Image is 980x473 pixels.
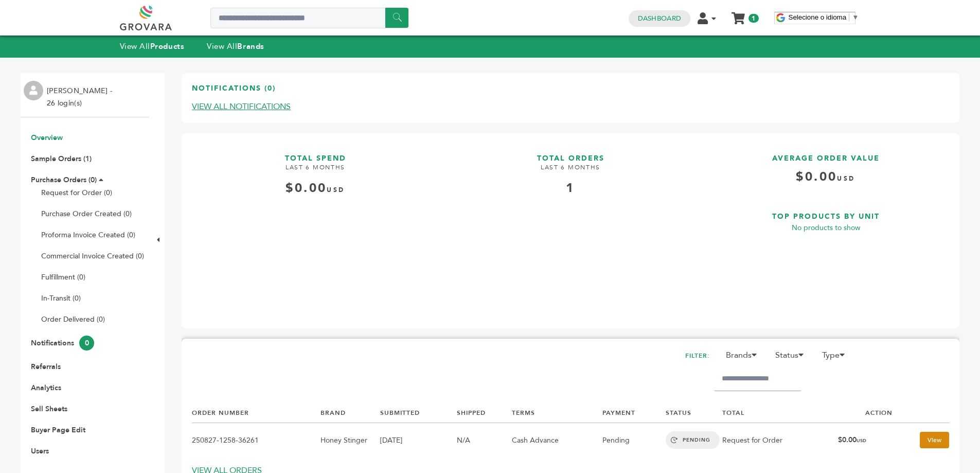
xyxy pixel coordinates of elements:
a: Purchase Order Created (0) [41,209,132,219]
h3: AVERAGE ORDER VALUE [702,144,949,164]
a: Sample Orders (1) [31,154,92,164]
td: [DATE] [380,423,456,458]
a: Notifications0 [31,338,94,348]
a: View AllProducts [120,41,185,51]
span: USD [857,437,866,444]
h4: LAST 6 MONTHS [192,163,439,180]
a: View AllBrands [207,41,264,51]
a: Order Delivered (0) [41,314,105,324]
strong: Products [150,41,184,51]
a: Proforma Invoice Created (0) [41,230,135,240]
div: 1 [447,180,694,197]
h4: $0.00 [702,168,949,194]
a: 250827-1258-36261 [192,435,259,445]
a: In-Transit (0) [41,293,81,303]
li: Type [817,349,856,366]
td: $0.00 [838,423,893,458]
th: TOTAL [722,404,838,423]
input: Filter by keywords [714,366,801,391]
th: BRAND [320,404,380,423]
li: Status [770,349,815,366]
a: TOP PRODUCTS BY UNIT No products to show [702,202,949,310]
span: USD [327,186,345,194]
td: Request for Order [722,423,838,458]
img: profile.png [24,81,43,100]
input: Search a product or brand... [210,8,408,28]
a: Overview [31,133,63,143]
h3: Notifications (0) [192,83,276,101]
h3: TOTAL SPEND [192,144,439,164]
a: View [920,432,949,448]
a: TOTAL ORDERS LAST 6 MONTHS 1 [447,144,694,310]
td: Pending [602,423,666,458]
th: STATUS [666,404,722,423]
a: Commercial Invoice Created (0) [41,251,144,261]
a: Referrals [31,362,61,372]
p: No products to show [702,222,949,234]
a: Request for Order (0) [41,188,112,198]
strong: Brands [237,41,264,51]
li: Brands [721,349,768,366]
a: My Cart [732,9,744,20]
span: ▼ [852,13,859,21]
h3: TOP PRODUCTS BY UNIT [702,202,949,222]
a: Dashboard [638,14,681,23]
span: USD [837,174,855,183]
a: VIEW ALL NOTIFICATIONS [192,101,291,112]
span: 1 [749,14,758,23]
a: Sell Sheets [31,404,67,414]
th: PAYMENT [602,404,666,423]
a: TOTAL SPEND LAST 6 MONTHS $0.00USD [192,144,439,310]
h4: LAST 6 MONTHS [447,163,694,180]
span: 0 [79,336,94,351]
td: Honey Stinger [320,423,380,458]
a: Buyer Page Edit [31,425,85,435]
a: Analytics [31,383,61,393]
h2: FILTER: [685,349,710,363]
a: Users [31,446,49,456]
h3: TOTAL ORDERS [447,144,694,164]
div: $0.00 [192,180,439,197]
th: ACTION [838,404,893,423]
td: Cash Advance [512,423,602,458]
span: Selecione o idioma [789,13,847,21]
span: PENDING [666,431,720,449]
th: ORDER NUMBER [192,404,320,423]
a: AVERAGE ORDER VALUE $0.00USD [702,144,949,194]
th: SUBMITTED [380,404,456,423]
td: N/A [457,423,512,458]
span: ​ [849,13,849,21]
a: Selecione o idioma​ [789,13,859,21]
a: Purchase Orders (0) [31,175,97,185]
li: [PERSON_NAME] - 26 login(s) [47,85,115,110]
th: TERMS [512,404,602,423]
th: SHIPPED [457,404,512,423]
a: Fulfillment (0) [41,272,85,282]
